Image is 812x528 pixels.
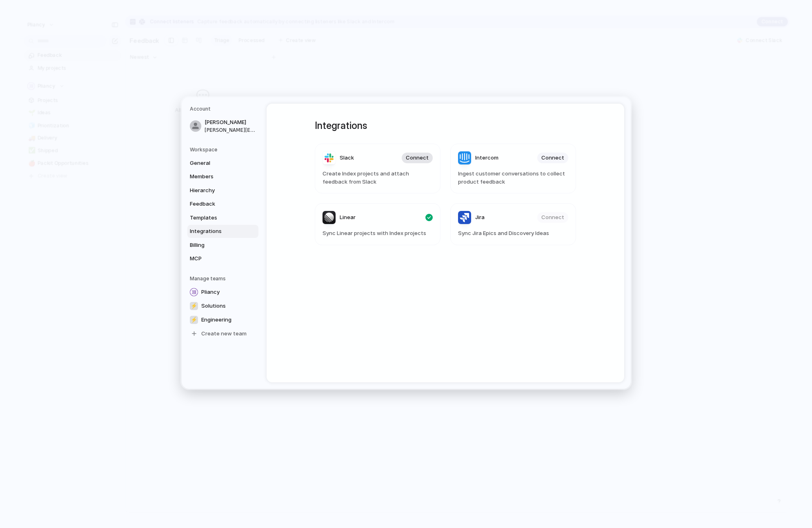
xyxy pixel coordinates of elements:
span: Connect [541,154,564,162]
a: Hierarchy [187,184,258,197]
span: [PERSON_NAME][EMAIL_ADDRESS][DOMAIN_NAME] [205,126,257,133]
a: ⚡Engineering [187,313,258,326]
a: Feedback [187,197,258,211]
span: Intercom [475,154,498,162]
span: [PERSON_NAME] [205,118,257,126]
div: ⚡ [190,302,198,310]
span: Templates [190,213,242,222]
a: Templates [187,211,258,224]
a: MCP [187,252,258,265]
span: Feedback [190,200,242,208]
span: Pliancy [201,288,220,296]
button: Connect [402,153,433,163]
span: Jira [475,213,485,222]
span: Ingest customer conversations to collect product feedback [458,170,568,186]
a: General [187,156,258,169]
span: Integrations [190,227,242,235]
span: Connect [406,154,429,162]
a: [PERSON_NAME][PERSON_NAME][EMAIL_ADDRESS][DOMAIN_NAME] [187,116,258,136]
a: Create new team [187,327,258,340]
a: Members [187,170,258,183]
h5: Account [190,105,258,113]
span: Engineering [201,315,231,324]
span: Solutions [201,302,226,310]
h1: Integrations [315,118,576,133]
a: ⚡Solutions [187,299,258,312]
div: ⚡ [190,315,198,324]
button: Connect [537,153,568,163]
span: Billing [190,241,242,249]
span: Sync Linear projects with Index projects [323,229,433,237]
span: Linear [340,213,356,222]
a: Pliancy [187,285,258,298]
a: Integrations [187,225,258,238]
span: Sync Jira Epics and Discovery Ideas [458,229,568,237]
span: Hierarchy [190,186,242,194]
h5: Workspace [190,146,258,153]
span: Create Index projects and attach feedback from Slack [323,170,433,186]
span: Members [190,173,242,181]
span: General [190,159,242,167]
h5: Manage teams [190,275,258,282]
a: Billing [187,238,258,251]
span: Slack [340,154,354,162]
span: Create new team [201,329,247,337]
span: MCP [190,255,242,263]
